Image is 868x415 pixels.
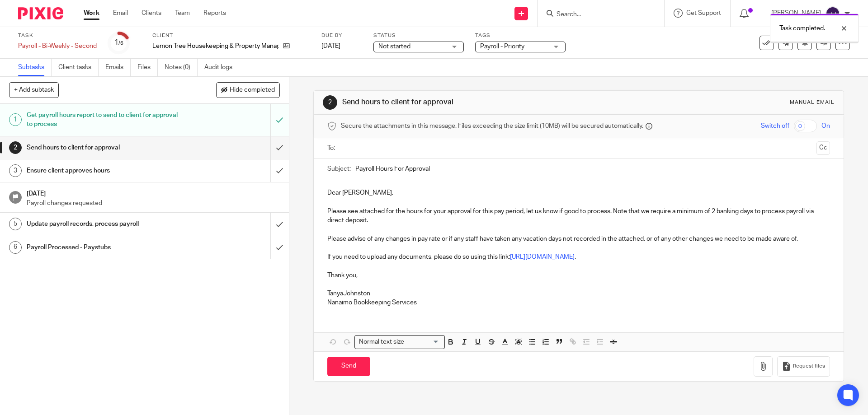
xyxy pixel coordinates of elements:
span: Not started [378,43,410,50]
a: Email [113,9,128,18]
a: Notes (0) [165,59,198,76]
p: If you need to upload any documents, please do so using this link: . [327,252,830,261]
div: 6 [9,241,22,254]
label: Status [373,32,464,39]
button: Cc [816,141,830,155]
a: [URL][DOMAIN_NAME] [510,254,575,260]
h1: Update payroll records, process payroll [27,217,183,231]
h1: Get payroll hours report to send to client for approval to process [27,108,183,131]
span: On [821,121,830,131]
span: Switch off [761,121,789,131]
p: Nanaimo Bookkeeping Services [327,298,830,307]
h1: Send hours to client for approval [342,98,598,107]
div: 1 [9,113,22,126]
input: Search for option [407,337,439,347]
button: Hide completed [216,82,280,98]
h1: Payroll Processed - Paystubs [27,241,183,254]
span: Normal text size [357,337,406,347]
div: 3 [9,164,22,177]
span: Payroll - Priority [480,43,524,50]
span: Hide completed [230,87,275,94]
a: Team [175,9,190,18]
span: [DATE] [321,43,340,49]
span: Request files [793,363,825,370]
p: Dear [PERSON_NAME], [327,188,830,197]
button: + Add subtask [9,82,59,98]
span: Secure the attachments in this message. Files exceeding the size limit (10MB) will be secured aut... [341,121,643,131]
label: Subject: [327,164,351,173]
div: Payroll - Bi-Weekly - Second [18,42,97,51]
input: Send [327,357,370,376]
a: Files [137,59,158,76]
div: 2 [9,141,22,154]
img: svg%3E [826,6,840,21]
div: Manual email [790,99,835,106]
p: TanyaJohnston [327,289,830,298]
div: Search for option [354,335,445,349]
label: Due by [321,32,362,39]
div: 5 [9,218,22,230]
h1: Ensure client approves hours [27,164,183,177]
label: Client [152,32,310,39]
h1: [DATE] [27,187,280,198]
p: Task completed. [779,24,825,33]
p: Lemon Tree Housekeeping & Property Management [152,42,278,51]
a: Reports [203,9,226,18]
a: Work [84,9,99,18]
label: To: [327,144,337,153]
h1: Send hours to client for approval [27,141,183,154]
p: Please advise of any changes in pay rate or if any staff have taken any vacation days not recorde... [327,234,830,243]
p: Thank you, [327,271,830,280]
a: Clients [142,9,161,18]
p: Payroll changes requested [27,199,280,208]
label: Task [18,32,97,39]
a: Client tasks [58,59,99,76]
div: 2 [323,95,337,110]
small: /6 [118,41,123,46]
img: Pixie [18,7,63,19]
a: Emails [105,59,131,76]
button: Request files [777,356,830,377]
div: 1 [114,37,123,48]
a: Subtasks [18,59,52,76]
a: Audit logs [204,59,239,76]
p: Please see attached for the hours for your approval for this pay period, let us know if good to p... [327,207,830,225]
